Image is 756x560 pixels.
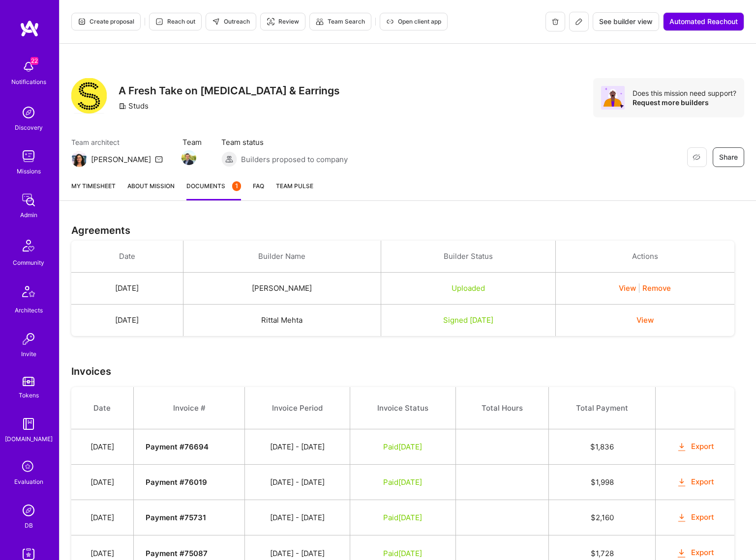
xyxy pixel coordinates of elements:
th: Invoice Status [350,387,455,429]
div: Tokens [19,390,39,400]
button: Reach out [149,13,202,30]
a: Team Pulse [276,181,313,200]
button: View [636,315,654,325]
span: Paid [DATE] [383,549,422,558]
div: Notifications [11,77,46,87]
img: Community [17,234,40,257]
div: 1 [232,181,241,191]
button: Team Search [309,13,371,30]
div: Admin [20,210,37,220]
div: Uploaded [393,283,544,293]
th: Date [71,387,133,429]
i: icon Proposal [78,18,86,26]
td: [DATE] - [DATE] [245,429,350,465]
span: Share [719,152,738,162]
img: Avatar [601,86,625,110]
span: Create proposal [78,17,134,26]
img: Company Logo [71,78,107,113]
i: icon Mail [155,155,163,163]
a: Team Member Avatar [182,149,195,166]
button: Outreach [206,13,256,30]
a: Documents1 [186,181,241,200]
h3: A Fresh Take on [MEDICAL_DATA] & Earrings [119,84,340,97]
div: DB [25,520,33,531]
span: 22 [30,57,38,65]
td: [DATE] [71,305,183,336]
div: Invite [21,349,36,359]
div: Missions [17,166,41,176]
th: Total Hours [455,387,548,429]
span: Team architect [71,137,163,147]
img: discovery [19,103,38,122]
div: [DOMAIN_NAME] [5,434,53,444]
img: Team Member Avatar [181,150,196,165]
img: guide book [19,414,38,434]
div: Evaluation [14,476,43,487]
button: Automated Reachout [663,12,744,31]
button: Create proposal [71,13,141,30]
button: Share [713,147,744,167]
i: icon OrangeDownload [676,442,687,453]
a: About Mission [127,181,175,200]
span: Review [267,17,299,26]
div: Request more builders [633,98,736,107]
button: Export [676,441,714,452]
td: [DATE] [71,429,133,465]
span: Team status [221,137,348,147]
button: See builder view [593,12,659,31]
img: teamwork [19,146,38,166]
strong: Payment # 76019 [146,477,207,487]
i: icon CompanyGray [119,102,126,110]
div: [PERSON_NAME] [91,154,151,165]
button: Review [260,13,305,30]
td: Rittal Mehta [183,305,381,336]
th: Actions [555,241,734,273]
img: Team Architect [71,151,87,167]
span: See builder view [599,17,653,27]
button: Export [676,512,714,523]
button: Remove [642,283,671,293]
span: Team Search [316,17,365,26]
div: Signed [DATE] [393,315,544,325]
img: Invite [19,329,38,349]
span: Paid [DATE] [383,477,422,487]
img: logo [20,20,39,37]
button: Export [676,476,714,488]
button: View [619,283,636,293]
strong: Payment # 76694 [146,442,209,451]
a: My timesheet [71,181,116,200]
span: Automated Reachout [669,17,738,27]
td: $ 2,160 [548,500,655,535]
div: Community [13,257,44,268]
td: [PERSON_NAME] [183,273,381,305]
span: Builders proposed to company [241,154,348,165]
i: icon Targeter [267,18,274,26]
button: Export [676,547,714,559]
h3: Invoices [71,365,744,377]
div: Does this mission need support? [633,88,736,98]
th: Total Payment [548,387,655,429]
span: Paid [DATE] [383,442,422,451]
span: Open client app [386,17,441,26]
i: icon OrangeDownload [676,548,687,559]
span: Reach out [155,17,195,26]
div: Studs [119,101,149,111]
span: Documents [186,181,241,191]
td: [DATE] [71,465,133,500]
img: tokens [23,377,34,386]
h3: Agreements [71,224,744,236]
td: [DATE] [71,273,183,305]
span: Team Pulse [276,182,313,190]
span: Paid [DATE] [383,513,422,522]
strong: Payment # 75731 [146,513,206,522]
i: icon OrangeDownload [676,512,687,524]
th: Date [71,241,183,273]
img: Builders proposed to company [221,151,237,167]
a: FAQ [253,181,264,200]
td: $ 1,998 [548,465,655,500]
td: [DATE] - [DATE] [245,500,350,535]
i: icon SelectionTeam [19,458,38,476]
img: bell [19,57,38,77]
th: Invoice # [133,387,244,429]
button: Open client app [380,13,448,30]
